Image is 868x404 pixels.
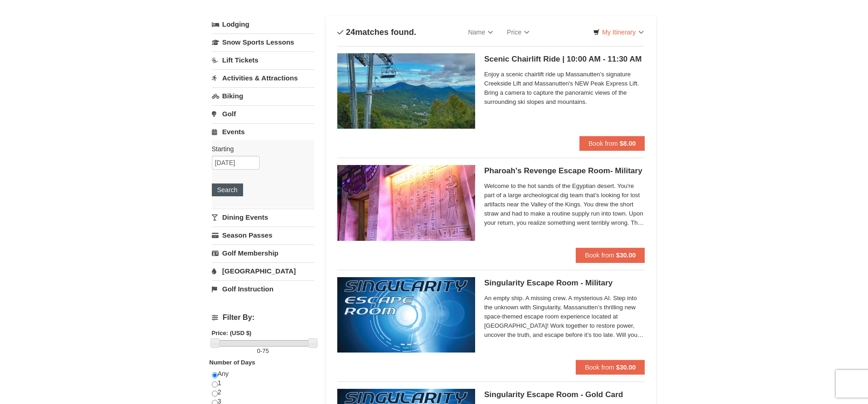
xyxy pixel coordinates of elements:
h5: Singularity Escape Room - Gold Card [484,390,645,399]
a: Name [461,23,500,41]
a: Activities & Attractions [212,69,314,86]
h5: Scenic Chairlift Ride | 10:00 AM - 11:30 AM [484,55,645,64]
a: Price [500,23,536,41]
strong: Price: (USD $) [212,330,252,336]
span: 0 [257,347,260,354]
button: Book from $30.00 [576,248,645,262]
span: 24 [346,28,355,37]
button: Search [212,183,243,196]
a: Golf [212,105,314,122]
img: 6619913-410-20a124c9.jpg [337,165,475,240]
a: Season Passes [212,227,314,244]
span: 75 [262,347,269,354]
a: Lift Tickets [212,51,314,68]
a: Dining Events [212,209,314,226]
h5: Pharoah's Revenge Escape Room- Military [484,166,645,176]
a: Events [212,123,314,140]
strong: $8.00 [619,140,635,147]
h5: Singularity Escape Room - Military [484,279,645,288]
a: Snow Sports Lessons [212,34,314,51]
span: Welcome to the hot sands of the Egyptian desert. You're part of a large archeological dig team th... [484,182,645,228]
strong: $30.00 [616,251,636,259]
a: Golf Instruction [212,280,314,297]
a: Biking [212,87,314,104]
span: An empty ship. A missing crew. A mysterious AI. Step into the unknown with Singularity, Massanutt... [484,294,645,340]
label: - [212,347,314,356]
a: [GEOGRAPHIC_DATA] [212,262,314,279]
button: Book from $8.00 [579,136,645,151]
a: Golf Membership [212,245,314,262]
span: Book from [585,251,614,259]
h4: matches found. [337,28,416,37]
label: Starting [212,144,307,154]
strong: Number of Days [210,359,255,366]
img: 6619913-520-2f5f5301.jpg [337,277,475,353]
img: 24896431-1-a2e2611b.jpg [337,53,475,129]
a: My Itinerary [587,25,649,39]
span: Book from [585,364,614,371]
span: Book from [589,140,618,147]
span: Enjoy a scenic chairlift ride up Massanutten’s signature Creekside Lift and Massanutten's NEW Pea... [484,70,645,107]
strong: $30.00 [616,364,636,371]
a: Lodging [212,16,314,33]
button: Book from $30.00 [576,360,645,375]
h4: Filter By: [212,313,314,322]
